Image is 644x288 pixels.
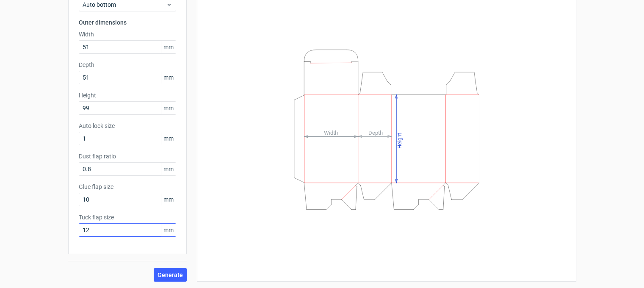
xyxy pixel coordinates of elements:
label: Dust flap ratio [79,152,176,161]
button: Generate [154,268,187,282]
label: Width [79,30,176,39]
span: mm [161,41,176,53]
span: mm [161,102,176,114]
tspan: Width [323,129,337,136]
label: Height [79,91,176,100]
label: Auto lock size [79,122,176,130]
span: mm [161,224,176,236]
label: Tuck flap size [79,213,176,222]
span: mm [161,132,176,145]
span: mm [161,193,176,206]
span: mm [161,163,176,175]
h3: Outer dimensions [79,18,176,27]
span: mm [161,71,176,84]
span: Generate [158,272,183,278]
tspan: Depth [368,129,382,136]
label: Glue flap size [79,183,176,191]
span: Auto bottom [83,0,166,9]
label: Depth [79,61,176,69]
tspan: Height [396,133,402,148]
